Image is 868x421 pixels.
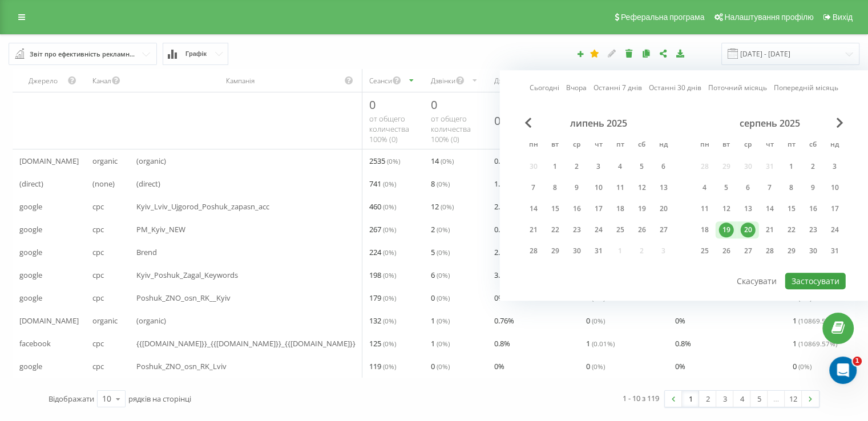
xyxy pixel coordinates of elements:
[588,158,609,175] div: чт 3 лип 2025 р.
[696,137,713,154] abbr: понеділок
[784,180,799,195] div: 8
[607,49,617,57] i: Редагувати звіт
[566,242,588,260] div: ср 30 лип 2025 р.
[609,221,631,238] div: пт 25 лип 2025 р.
[566,221,588,238] div: ср 23 лип 2025 р.
[635,159,649,174] div: 5
[719,222,734,237] div: 19
[719,201,734,216] div: 12
[431,337,450,350] span: 1
[136,154,166,168] span: (organic)
[591,180,606,195] div: 10
[19,76,67,86] div: Джерело
[694,200,716,217] div: пн 11 серп 2025 р.
[699,391,716,407] a: 2
[635,201,649,216] div: 19
[824,200,846,217] div: нд 17 серп 2025 р.
[92,154,118,168] span: organic
[369,291,396,305] span: 179
[566,200,588,217] div: ср 16 лип 2025 р.
[526,244,541,258] div: 28
[494,314,514,327] span: 0.76 %
[697,244,712,258] div: 25
[793,337,837,350] span: 1
[824,158,846,175] div: нд 3 серп 2025 р.
[383,362,396,371] span: ( 0 %)
[387,156,400,165] span: ( 0 %)
[588,200,609,217] div: чт 17 лип 2025 р.
[523,118,675,129] div: липень 2025
[566,158,588,175] div: ср 2 лип 2025 р.
[136,222,185,236] span: PM_Kyiv_NEW
[570,159,584,174] div: 2
[716,200,737,217] div: вт 12 серп 2025 р.
[719,244,734,258] div: 26
[383,339,396,348] span: ( 0 %)
[759,221,781,238] div: чт 21 серп 2025 р.
[586,337,615,350] span: 1
[369,177,396,191] span: 741
[383,293,396,302] span: ( 0 %)
[431,177,450,191] span: 8
[544,179,566,196] div: вт 8 лип 2025 р.
[92,268,104,282] span: cpc
[369,268,396,282] span: 198
[806,222,821,237] div: 23
[762,222,777,237] div: 21
[783,137,800,154] abbr: п’ятниця
[591,159,606,174] div: 3
[793,359,812,373] span: 0
[136,359,227,373] span: Poshuk_ZNO_osn_RK_Lviv
[544,200,566,217] div: вт 15 лип 2025 р.
[653,221,675,238] div: нд 27 лип 2025 р.
[624,49,634,57] i: Видалити звіт
[437,225,450,234] span: ( 0 %)
[802,200,824,217] div: сб 16 серп 2025 р.
[682,391,699,407] a: 1
[494,76,547,86] div: Дзвінки / Сеанси
[437,339,450,348] span: ( 0 %)
[136,200,269,213] span: Kyiv_Lviv_Ujgorod_Poshuk_zapasn_acc
[566,83,587,94] a: Вчора
[383,179,396,188] span: ( 0 %)
[92,337,104,350] span: cpc
[525,137,542,154] abbr: понеділок
[369,200,396,213] span: 460
[737,200,759,217] div: ср 13 серп 2025 р.
[659,49,668,57] i: Поділитися налаштуваннями звіту
[656,180,671,195] div: 13
[431,222,450,236] span: 2
[431,200,454,213] span: 12
[570,222,584,237] div: 23
[548,159,563,174] div: 1
[784,159,799,174] div: 1
[526,180,541,195] div: 7
[781,158,802,175] div: пт 1 серп 2025 р.
[523,179,544,196] div: пн 7 лип 2025 р.
[635,180,649,195] div: 12
[631,200,653,217] div: сб 19 лип 2025 р.
[741,180,756,195] div: 6
[548,201,563,216] div: 15
[19,314,79,327] span: [DOMAIN_NAME]
[586,359,605,373] span: 0
[613,222,628,237] div: 25
[716,391,733,407] a: 3
[806,201,821,216] div: 16
[590,49,600,57] i: Цей звіт буде завантажено першим при відкритті Аналітики. Ви можете призначити будь-який інший ва...
[19,222,42,236] span: google
[544,221,566,238] div: вт 22 лип 2025 р.
[759,242,781,260] div: чт 28 серп 2025 р.
[653,179,675,196] div: нд 13 лип 2025 р.
[716,179,737,196] div: вт 5 серп 2025 р.
[590,137,607,154] abbr: четвер
[437,362,450,371] span: ( 0 %)
[383,248,396,257] span: ( 0 %)
[694,118,846,129] div: серпень 2025
[431,154,454,168] span: 14
[750,391,768,407] a: 5
[653,200,675,217] div: нд 20 лип 2025 р.
[92,314,118,327] span: organic
[853,357,862,366] span: 1
[383,225,396,234] span: ( 0 %)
